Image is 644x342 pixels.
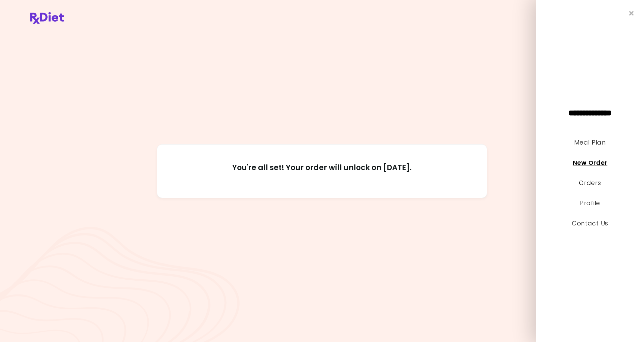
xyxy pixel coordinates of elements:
[574,138,606,147] a: Meal Plan
[579,179,601,187] a: Orders
[30,12,64,24] img: RxDiet
[573,158,607,167] a: New Order
[572,219,608,227] a: Contact Us
[580,199,600,207] a: Profile
[629,10,634,17] i: Close
[172,163,472,179] h2: You're all set! Your order will unlock on [DATE].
